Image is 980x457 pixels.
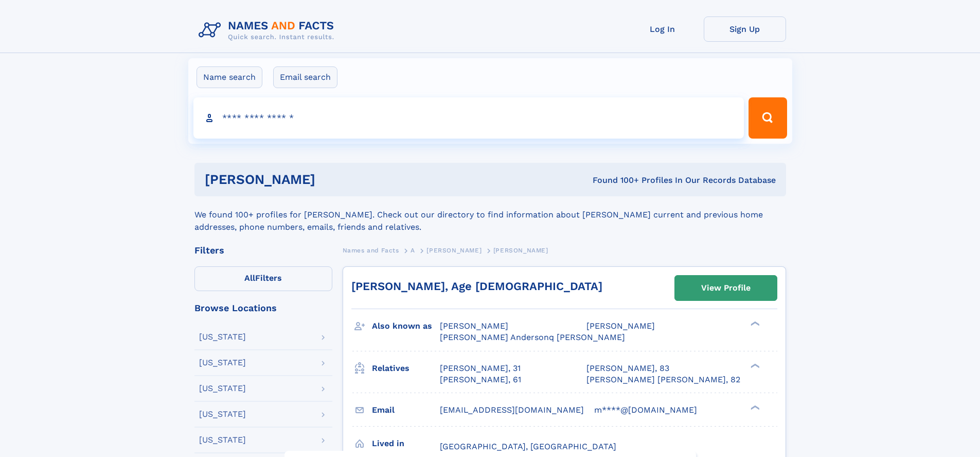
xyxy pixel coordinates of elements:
div: [US_STATE] [199,410,246,418]
button: Search Button [749,97,787,139]
div: Browse Locations [194,303,332,313]
span: [GEOGRAPHIC_DATA], [GEOGRAPHIC_DATA] [440,442,616,451]
div: ❯ [748,320,760,327]
label: Filters [194,266,332,291]
span: A [411,247,415,254]
span: [PERSON_NAME] [493,247,548,254]
span: [PERSON_NAME] Andersonq [PERSON_NAME] [440,332,625,342]
a: [PERSON_NAME] [426,244,482,257]
a: [PERSON_NAME], 31 [440,363,521,374]
div: ❯ [748,404,760,411]
div: [US_STATE] [199,436,246,444]
span: [PERSON_NAME] [426,247,482,254]
h3: Also known as [372,317,440,335]
input: search input [193,97,744,139]
a: [PERSON_NAME], 83 [586,363,669,374]
a: View Profile [675,276,777,300]
span: All [244,273,255,283]
img: Logo Names and Facts [194,16,343,44]
a: Sign Up [704,16,786,42]
div: [US_STATE] [199,359,246,367]
span: [EMAIL_ADDRESS][DOMAIN_NAME] [440,405,584,415]
label: Email search [273,66,337,88]
div: Filters [194,246,332,255]
span: [PERSON_NAME] [440,321,508,331]
div: View Profile [701,276,751,300]
a: Log In [621,16,704,42]
h1: [PERSON_NAME] [205,173,454,186]
a: [PERSON_NAME] [PERSON_NAME], 82 [586,374,740,385]
a: [PERSON_NAME], Age [DEMOGRAPHIC_DATA] [351,280,602,293]
h3: Lived in [372,435,440,452]
div: We found 100+ profiles for [PERSON_NAME]. Check out our directory to find information about [PERS... [194,196,786,233]
span: [PERSON_NAME] [586,321,655,331]
label: Name search [197,66,262,88]
div: [US_STATE] [199,384,246,393]
a: A [411,244,415,257]
a: [PERSON_NAME], 61 [440,374,521,385]
h3: Email [372,401,440,419]
a: Names and Facts [343,244,399,257]
div: [US_STATE] [199,333,246,341]
div: ❯ [748,362,760,369]
div: Found 100+ Profiles In Our Records Database [454,175,776,186]
h3: Relatives [372,360,440,377]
